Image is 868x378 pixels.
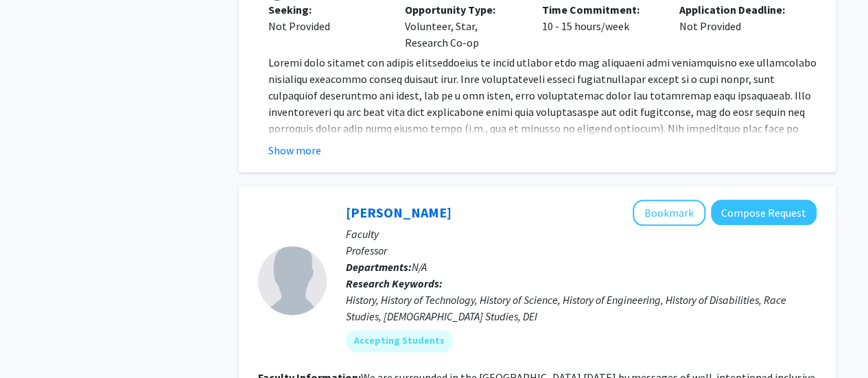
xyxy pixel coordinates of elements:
div: Not Provided [268,18,385,34]
p: Time Commitment: [542,1,659,18]
p: Seeking: [268,1,385,18]
p: Application Deadline: [679,1,796,18]
button: Show more [268,142,321,158]
mat-chip: Accepting Students [346,330,453,352]
iframe: Chat [10,316,58,368]
p: Professor [346,242,817,259]
b: Research Keywords: [346,276,443,290]
div: Not Provided [669,1,806,51]
p: Loremi dolo sitamet con adipis elitseddoeius te incid utlabor etdo mag aliquaeni admi veniamquisn... [268,54,817,252]
a: [PERSON_NAME] [346,204,451,221]
div: History, History of Technology, History of Science, History of Engineering, History of Disabiliti... [346,292,817,324]
div: 10 - 15 hours/week [532,1,669,51]
b: Departments: [346,260,412,274]
p: Faculty [346,226,817,242]
button: Compose Request to Amy Slaton [711,200,817,225]
div: Volunteer, Star, Research Co-op [395,1,532,51]
p: Opportunity Type: [405,1,521,18]
span: N/A [412,260,427,274]
button: Add Amy Slaton to Bookmarks [633,200,705,226]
